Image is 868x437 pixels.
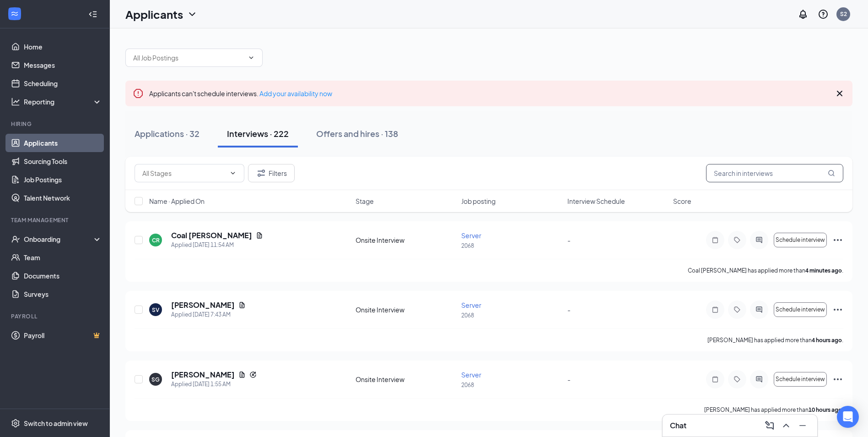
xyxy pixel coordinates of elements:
div: Payroll [11,312,100,320]
svg: Ellipses [832,374,843,385]
span: Name · Applied On [149,197,205,206]
svg: Ellipses [832,304,843,315]
span: Schedule interview [776,306,825,313]
svg: Note [710,376,721,383]
b: 10 hours ago [809,406,842,413]
span: Stage [356,197,374,206]
svg: WorkstreamLogo [10,9,19,18]
b: 4 minutes ago [805,267,842,274]
span: Schedule interview [776,376,825,382]
div: SG [151,376,160,383]
input: Search in interviews [706,164,843,182]
div: Onsite Interview [356,375,456,384]
div: Hiring [11,120,100,128]
a: Team [24,248,102,267]
button: Schedule interview [774,372,827,387]
span: Job posting [461,197,496,206]
svg: Tag [732,306,743,313]
svg: ActiveChat [754,306,765,313]
p: 2068 [461,311,561,319]
span: Server [461,301,481,309]
div: Onsite Interview [356,305,456,314]
span: - [567,236,571,244]
div: Applied [DATE] 7:43 AM [171,310,246,319]
a: Job Postings [24,170,102,189]
span: Server [461,371,481,379]
div: Onsite Interview [356,235,456,245]
button: Schedule interview [774,233,827,247]
div: Onboarding [24,235,94,244]
button: ComposeMessage [762,418,777,433]
svg: UserCheck [11,235,20,244]
p: 2068 [461,381,561,389]
svg: Tag [732,236,743,244]
p: 2068 [461,242,561,250]
svg: Minimize [797,420,808,431]
span: - [567,306,571,314]
div: Applied [DATE] 1:55 AM [171,380,257,389]
a: Talent Network [24,189,102,207]
button: Filter Filters [248,164,295,182]
div: Offers and hires · 138 [316,128,398,139]
svg: Document [238,371,246,378]
svg: Error [133,88,144,99]
svg: ActiveChat [754,376,765,383]
svg: ActiveChat [754,236,765,244]
div: Applications · 32 [135,128,199,139]
svg: Cross [834,88,845,99]
div: Interviews · 222 [227,128,289,139]
p: [PERSON_NAME] has applied more than . [704,406,843,414]
input: All Job Postings [133,53,244,63]
svg: Filter [256,168,267,179]
svg: MagnifyingGlass [828,169,835,177]
svg: Collapse [88,10,97,19]
svg: Note [710,306,721,313]
span: Applicants can't schedule interviews. [149,89,332,98]
svg: Note [710,236,721,244]
div: Switch to admin view [24,419,88,428]
span: - [567,375,571,383]
svg: ComposeMessage [764,420,775,431]
div: Reporting [24,97,102,106]
svg: Ellipses [832,235,843,246]
button: Schedule interview [774,302,827,317]
a: Home [24,38,102,56]
svg: Notifications [798,9,809,20]
a: Surveys [24,285,102,303]
input: All Stages [142,168,226,178]
svg: ChevronDown [187,9,198,20]
h5: [PERSON_NAME] [171,300,235,310]
div: SV [152,306,159,314]
a: Scheduling [24,74,102,93]
div: CR [152,236,160,244]
a: Add your availability now [259,89,332,98]
div: S2 [840,10,847,18]
p: Coal [PERSON_NAME] has applied more than . [688,267,843,274]
svg: Reapply [249,371,257,378]
div: Team Management [11,216,100,224]
button: ChevronUp [779,418,793,433]
h3: Chat [670,421,686,431]
span: Server [461,231,481,240]
button: Minimize [795,418,810,433]
a: Messages [24,56,102,74]
span: Schedule interview [776,237,825,243]
svg: Document [238,301,246,309]
span: Score [673,197,691,206]
p: [PERSON_NAME] has applied more than . [707,336,843,344]
svg: QuestionInfo [818,9,829,20]
b: 4 hours ago [812,337,842,344]
a: Applicants [24,134,102,152]
h5: [PERSON_NAME] [171,370,235,380]
div: Applied [DATE] 11:54 AM [171,240,263,250]
h1: Applicants [125,6,183,22]
a: Sourcing Tools [24,152,102,170]
div: Open Intercom Messenger [837,406,859,428]
svg: ChevronDown [229,169,237,177]
span: Interview Schedule [567,197,625,206]
svg: Document [256,232,263,239]
svg: ChevronDown [248,54,255,61]
svg: Tag [732,376,743,383]
h5: Coal [PERSON_NAME] [171,230,252,240]
a: Documents [24,267,102,285]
